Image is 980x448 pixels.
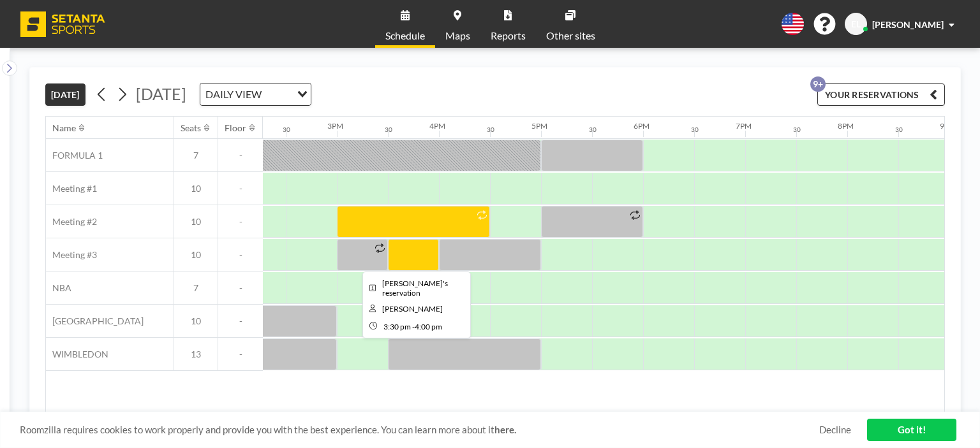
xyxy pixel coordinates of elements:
a: here. [494,424,516,435]
div: 30 [895,126,903,134]
span: - [218,282,263,294]
span: FORMULA 1 [46,150,103,161]
a: Got it! [867,419,956,441]
span: Elisabed's reservation [382,278,448,298]
span: - [218,315,263,327]
span: - [218,183,263,194]
span: 13 [174,349,218,360]
input: Search for option [265,86,290,103]
span: [GEOGRAPHIC_DATA] [46,315,144,327]
button: YOUR RESERVATIONS9+ [817,83,945,106]
span: - [218,249,263,261]
div: Seats [181,122,201,134]
span: Elisabed Lomtadze [382,304,443,314]
span: - [412,322,415,331]
p: 9+ [810,76,826,92]
div: 9PM [940,121,956,131]
span: - [218,216,263,228]
a: Decline [819,424,851,436]
div: 5PM [531,121,547,131]
span: 10 [174,249,218,261]
span: Meeting #2 [46,216,97,228]
span: Reports [491,31,526,41]
span: [DATE] [136,84,186,103]
span: - [218,150,263,161]
span: Roomzilla requires cookies to work properly and provide you with the best experience. You can lea... [20,424,819,436]
div: 30 [385,126,392,134]
span: 7 [174,150,218,161]
div: 30 [691,126,699,134]
span: [PERSON_NAME] [872,19,944,30]
span: Other sites [546,31,595,41]
span: NBA [46,282,71,294]
div: 3PM [327,121,343,131]
div: 4PM [429,121,445,131]
img: organization-logo [20,11,105,37]
span: 10 [174,315,218,327]
span: 7 [174,282,218,294]
span: 10 [174,216,218,228]
div: Search for option [200,83,311,105]
div: 30 [283,126,290,134]
div: 30 [487,126,494,134]
div: Name [52,122,76,134]
span: DAILY VIEW [203,86,264,103]
div: Floor [225,122,246,134]
span: Schedule [385,31,425,41]
div: 30 [793,126,801,134]
div: 7PM [736,121,752,131]
span: 4:00 PM [415,322,442,331]
span: WIMBLEDON [46,349,108,360]
span: EL [851,18,861,30]
button: [DATE] [45,83,85,106]
span: Maps [445,31,470,41]
span: - [218,349,263,360]
span: Meeting #3 [46,249,97,261]
span: 3:30 PM [383,322,411,331]
div: 8PM [838,121,854,131]
span: 10 [174,183,218,194]
div: 6PM [634,121,650,131]
span: Meeting #1 [46,183,97,194]
div: 30 [589,126,597,134]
